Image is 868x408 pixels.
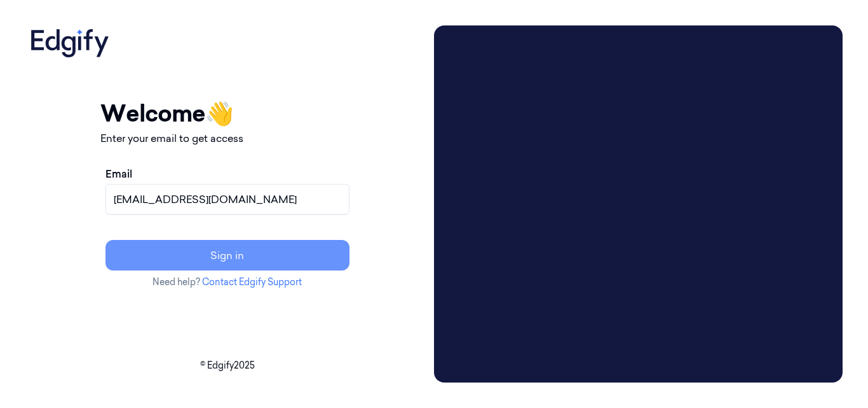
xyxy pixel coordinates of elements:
[25,359,429,372] p: © Edgify 2025
[105,184,349,215] input: name@example.com
[100,96,355,130] h1: Welcome 👋
[202,276,302,288] a: Contact Edgify Support
[105,240,349,271] button: Sign in
[100,276,355,289] p: Need help?
[100,130,355,146] p: Enter your email to get access
[105,166,132,181] label: Email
